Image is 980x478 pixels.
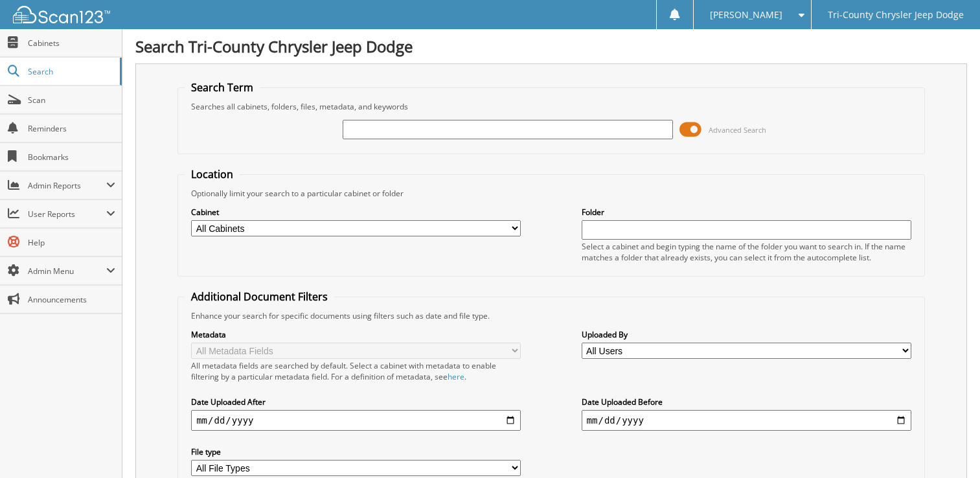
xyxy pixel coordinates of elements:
span: Advanced Search [709,125,766,135]
span: Admin Reports [28,180,106,191]
span: Cabinets [28,38,115,49]
div: Optionally limit your search to a particular cabinet or folder [185,188,918,199]
div: Select a cabinet and begin typing the name of the folder you want to search in. If the name match... [582,241,911,263]
label: Folder [582,207,911,218]
h1: Search Tri-County Chrysler Jeep Dodge [135,36,967,57]
a: here [448,371,464,382]
span: User Reports [28,209,106,220]
span: Announcements [28,294,115,305]
label: File type [191,446,521,457]
span: Tri-County Chrysler Jeep Dodge [828,11,964,19]
span: Reminders [28,123,115,134]
span: Scan [28,95,115,106]
div: All metadata fields are searched by default. Select a cabinet with metadata to enable filtering b... [191,360,521,382]
input: end [582,410,911,431]
legend: Search Term [185,80,260,95]
legend: Location [185,167,240,181]
label: Cabinet [191,207,521,218]
span: Bookmarks [28,152,115,163]
label: Date Uploaded Before [582,396,911,407]
div: Enhance your search for specific documents using filters such as date and file type. [185,310,918,321]
label: Uploaded By [582,329,911,340]
legend: Additional Document Filters [185,290,334,304]
span: Help [28,237,115,248]
input: start [191,410,521,431]
span: Admin Menu [28,266,106,277]
img: scan123-logo-white.svg [13,6,110,23]
label: Metadata [191,329,521,340]
span: [PERSON_NAME] [710,11,782,19]
div: Searches all cabinets, folders, files, metadata, and keywords [185,101,918,112]
span: Search [28,66,113,77]
label: Date Uploaded After [191,396,521,407]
